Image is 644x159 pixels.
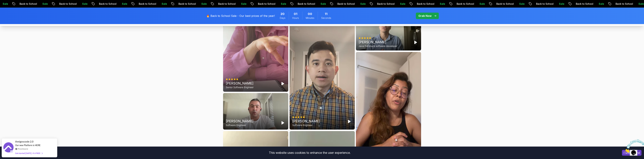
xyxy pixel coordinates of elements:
p: Sale [37,2,48,6]
p: Back to School [253,2,275,6]
img: provesource social proof notification image [3,142,13,153]
button: Play [346,119,352,124]
p: Sale [77,2,88,6]
p: Sale [355,2,366,6]
p: Back to School [332,2,355,6]
a: ProveSource [18,147,28,150]
p: 🔥 Back to School Sale - Our best prices of the year! [206,14,275,18]
p: Sale [117,2,127,6]
p: Back to School [14,2,37,6]
button: Play [413,40,418,45]
span: Minutes [306,16,314,20]
p: Back to School [451,2,474,6]
button: Play [280,81,285,86]
p: Sale [395,2,405,6]
div: [PERSON_NAME] [292,119,320,123]
img: Chat attention grabber [1,1,22,15]
span: 11 Seconds [325,12,327,16]
span: Seconds [321,16,331,20]
span: 20 Days [280,12,285,16]
div: [PERSON_NAME] [226,119,253,123]
p: Back to School [173,2,196,6]
span: Hours [292,16,299,20]
div: [PERSON_NAME] [226,81,254,86]
p: Sale [156,2,167,6]
p: Back to School [292,2,315,6]
span: Our new Platform is HERE [15,144,41,147]
p: Sale [554,2,564,6]
p: Back to School [133,2,156,6]
p: Back to School [411,2,434,6]
div: This website uses cookies to enhance the user experience. [3,149,617,156]
div: [PERSON_NAME] [359,40,397,44]
div: Senior Software Engineer [226,86,254,89]
p: Sale [593,2,604,6]
p: Sale [275,2,286,6]
p: Sale [196,2,207,6]
div: Software Engineer [292,123,320,127]
div: Software Engineer [226,123,253,127]
iframe: chat widget [623,138,644,154]
button: Accept cookies [622,150,641,156]
div: Java Full stack software developer [359,44,397,48]
span: Amigoscode 2.0 [15,140,34,144]
div: Get started [DATE]. It's FREE [15,151,42,155]
p: Sale [434,2,445,6]
p: Sale [633,2,644,6]
p: Back to School [94,2,117,6]
p: Back to School [570,2,593,6]
p: Back to School [372,2,395,6]
p: Back to School [531,2,554,6]
p: Grab Now [418,14,432,18]
p: Back to School [213,2,236,6]
span: 0 Minutes [308,12,312,16]
p: Back to School [491,2,514,6]
p: Sale [514,2,525,6]
p: Back to School [610,2,633,6]
span: 1 Hours [294,12,297,16]
p: Sale [315,2,326,6]
p: Sale [236,2,246,6]
p: Back to School [54,2,77,6]
span: Days [280,16,285,20]
button: Play [280,120,285,126]
p: Sale [474,2,485,6]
